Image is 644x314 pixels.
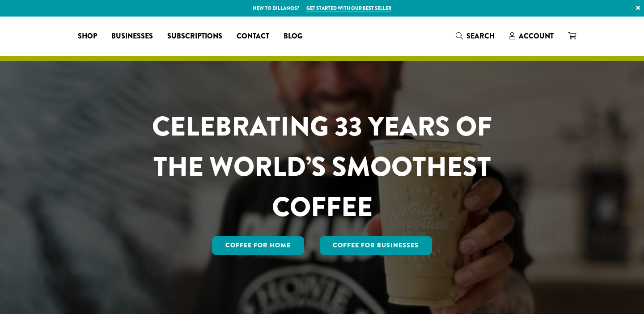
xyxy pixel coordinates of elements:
[284,31,302,42] span: Blog
[466,31,495,41] span: Search
[111,31,153,42] span: Businesses
[71,29,104,43] a: Shop
[167,31,222,42] span: Subscriptions
[306,4,391,12] a: Get started with our best seller
[78,31,97,42] span: Shop
[237,31,269,42] span: Contact
[212,236,304,255] a: Coffee for Home
[320,236,432,255] a: Coffee For Businesses
[449,29,502,43] a: Search
[126,106,518,227] h1: CELEBRATING 33 YEARS OF THE WORLD’S SMOOTHEST COFFEE
[519,31,554,41] span: Account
